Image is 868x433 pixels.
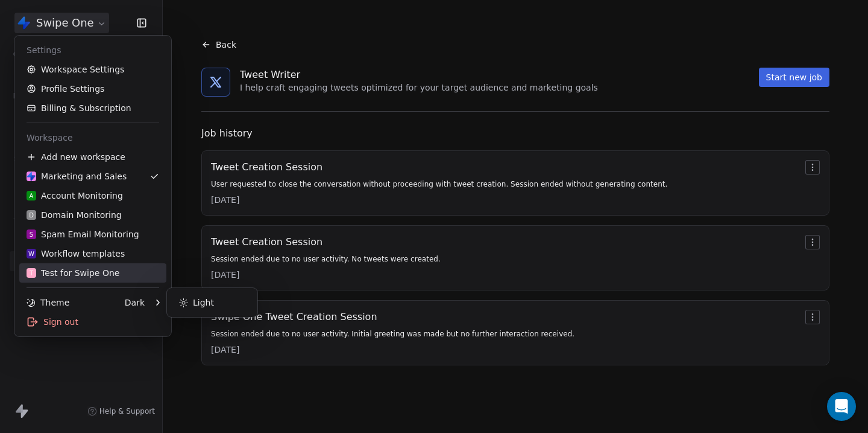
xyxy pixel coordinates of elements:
img: Swipe%20One%20Logo%201-1.svg [27,172,36,181]
div: Theme [27,297,69,309]
span: A [30,191,34,200]
div: Marketing and Sales [27,170,127,182]
div: Settings [19,40,166,60]
div: Account Monitoring [27,190,123,202]
div: Workflow templates [27,248,125,260]
a: Billing & Subscription [19,98,166,118]
a: Workspace Settings [19,60,166,79]
div: Test for Swipe One [27,267,119,279]
div: Spam Email Monitoring [27,228,139,240]
span: T [30,269,33,278]
a: Profile Settings [19,79,166,98]
div: Workspace [19,128,166,147]
div: Add new workspace [19,147,166,167]
span: D [29,211,34,220]
div: Sign out [19,312,166,332]
div: Dark [125,297,145,309]
span: S [30,230,33,239]
div: Light [172,293,253,312]
span: W [28,249,34,258]
div: Domain Monitoring [27,209,122,221]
